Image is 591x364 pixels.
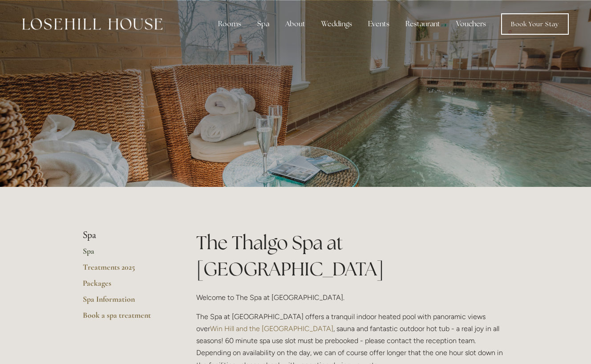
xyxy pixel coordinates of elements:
a: Vouchers [449,15,493,33]
a: Spa [83,246,168,262]
div: Events [361,15,397,33]
p: Welcome to The Spa at [GEOGRAPHIC_DATA]. [196,291,508,303]
div: Spa [250,15,276,33]
li: Spa [83,230,168,241]
img: Losehill House [22,18,162,30]
a: Win Hill and the [GEOGRAPHIC_DATA] [210,324,333,333]
a: Book Your Stay [501,13,569,35]
div: Rooms [211,15,248,33]
a: Packages [83,278,168,294]
div: Restaurant [398,15,447,33]
div: About [278,15,312,33]
h1: The Thalgo Spa at [GEOGRAPHIC_DATA] [196,230,508,282]
a: Book a spa treatment [83,310,168,326]
a: Treatments 2025 [83,262,168,278]
div: Weddings [314,15,359,33]
a: Spa Information [83,294,168,310]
